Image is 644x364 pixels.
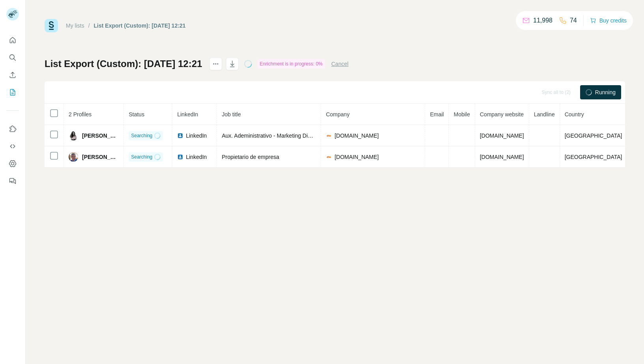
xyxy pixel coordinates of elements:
[186,132,207,140] span: LinkedIn
[258,59,325,69] div: Enrichment is in progress: 0%
[334,132,379,140] span: [DOMAIN_NAME]
[6,33,19,47] button: Quick start
[480,111,524,118] span: Company website
[6,122,19,136] button: Use Surfe on LinkedIn
[480,154,524,160] span: [DOMAIN_NAME]
[177,154,183,160] img: LinkedIn logo
[177,133,183,139] img: LinkedIn logo
[186,153,207,161] span: LinkedIn
[565,133,622,139] span: [GEOGRAPHIC_DATA]
[326,133,332,139] img: company-logo
[590,15,627,26] button: Buy credits
[45,19,58,32] img: Surfe Logo
[131,153,152,161] span: Searching
[533,16,553,25] p: 11,998
[177,111,198,118] span: LinkedIn
[565,111,584,118] span: Country
[45,58,202,70] h1: List Export (Custom): [DATE] 12:21
[454,111,470,118] span: Mobile
[88,22,90,30] li: /
[6,85,19,99] button: My lists
[326,111,349,118] span: Company
[534,111,555,118] span: Landline
[129,111,144,118] span: Status
[222,154,279,160] span: Propietario de empresa
[82,132,119,140] span: [PERSON_NAME]
[222,111,241,118] span: Job title
[480,133,524,139] span: [DOMAIN_NAME]
[331,60,349,68] button: Cancel
[82,153,119,161] span: [PERSON_NAME]
[565,154,622,160] span: [GEOGRAPHIC_DATA]
[222,133,318,139] span: Aux. Adeministrativo - Marketing Digital
[430,111,444,118] span: Email
[131,132,152,139] span: Searching
[6,68,19,82] button: Enrich CSV
[66,22,84,29] a: My lists
[69,111,91,118] span: 2 Profiles
[6,157,19,171] button: Dashboard
[209,58,222,70] button: actions
[69,152,78,162] img: Avatar
[69,131,78,140] img: Avatar
[570,16,577,25] p: 74
[334,153,379,161] span: [DOMAIN_NAME]
[6,50,19,65] button: Search
[6,139,19,153] button: Use Surfe API
[595,88,616,96] span: Running
[6,174,19,188] button: Feedback
[326,154,332,160] img: company-logo
[94,22,186,30] div: List Export (Custom): [DATE] 12:21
